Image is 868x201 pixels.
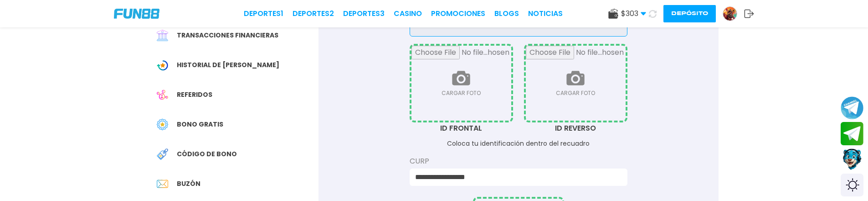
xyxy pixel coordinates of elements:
img: Redeem Bonus [157,148,168,160]
a: Free BonusBono Gratis [150,114,318,135]
button: Join telegram channel [841,96,863,120]
a: BLOGS [494,8,519,19]
button: Contact customer service [841,148,863,171]
a: CASINO [394,8,422,19]
button: Depósito [663,5,716,22]
p: Coloca tu identificación dentro del recuadro [410,139,627,148]
img: Referral [157,89,168,100]
a: Avatar [723,6,744,21]
label: CURP [410,156,627,167]
div: Switch theme [841,174,863,196]
a: InboxBuzón [150,174,318,194]
img: Avatar [723,7,737,21]
img: Inbox [157,178,168,190]
a: Deportes3 [343,8,385,19]
span: Buzón [177,179,200,189]
button: Join telegram [841,122,863,146]
span: Bono Gratis [177,120,223,129]
a: Wagering TransactionHistorial de [PERSON_NAME] [150,55,318,75]
a: Promociones [431,8,485,19]
span: Transacciones financieras [177,31,278,40]
a: NOTICIAS [528,8,563,19]
span: Historial de [PERSON_NAME] [177,60,279,70]
img: Financial Transaction [157,30,168,41]
a: Financial TransactionTransacciones financieras [150,25,318,46]
span: Referidos [177,90,212,100]
p: ID REVERSO [526,122,626,135]
img: Free Bonus [157,119,168,130]
p: ID FRONTAL [411,122,511,135]
img: Company Logo [114,9,159,19]
a: ReferralReferidos [150,85,318,105]
img: Wagering Transaction [157,59,168,71]
a: Deportes1 [244,8,283,19]
a: Redeem BonusCódigo de bono [150,144,318,164]
span: $ 303 [621,8,646,19]
a: Deportes2 [293,8,334,19]
span: Código de bono [177,149,237,159]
